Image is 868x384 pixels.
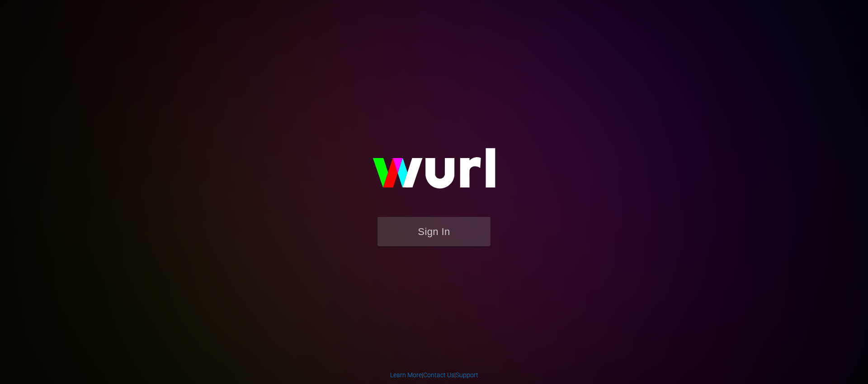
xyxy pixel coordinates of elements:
a: Contact Us [423,371,454,379]
img: wurl-logo-on-black-223613ac3d8ba8fe6dc639794a292ebdb59501304c7dfd60c99c58986ef67473.svg [344,129,524,216]
div: | | [390,370,478,379]
a: Learn More [390,371,422,379]
a: Support [456,371,478,379]
button: Sign In [377,217,491,246]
